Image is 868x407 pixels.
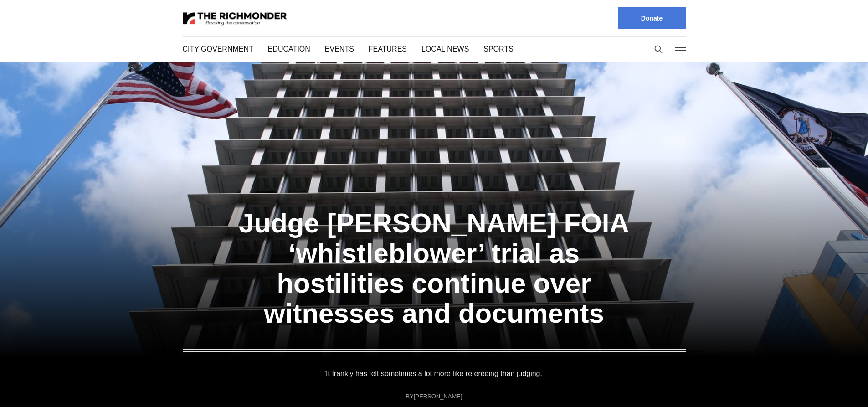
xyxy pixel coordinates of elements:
[183,10,288,26] img: The Richmonder
[652,42,665,56] button: Search this site
[324,367,545,380] p: “It frankly has felt sometimes a lot more like refereeing than judging.”
[618,7,686,29] a: Donate
[266,44,308,54] a: Education
[414,44,459,54] a: Local News
[323,44,349,54] a: Events
[413,392,462,401] a: [PERSON_NAME]
[364,44,400,54] a: Features
[474,44,502,54] a: Sports
[406,393,462,400] div: By
[231,204,637,333] a: Judge [PERSON_NAME] FOIA ‘whistleblower’ trial as hostilities continue over witnesses and documents
[183,44,251,54] a: City Government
